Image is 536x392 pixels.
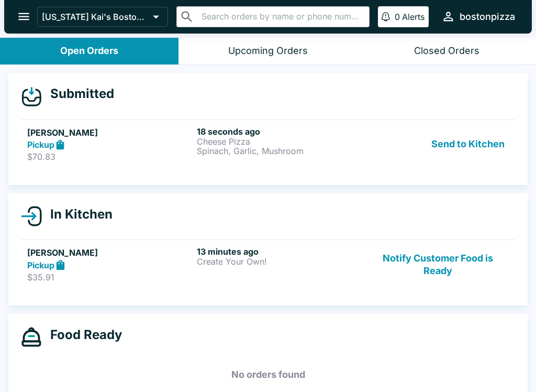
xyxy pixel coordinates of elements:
h6: 13 minutes ago [197,246,362,257]
h4: Food Ready [42,327,122,343]
button: bostonpizza [437,5,519,28]
p: Spinach, Garlic, Mushroom [197,146,362,156]
h5: [PERSON_NAME] [27,246,193,259]
h6: 18 seconds ago [197,126,362,137]
div: Closed Orders [414,45,479,57]
div: Upcoming Orders [228,45,308,57]
p: 0 [395,12,400,22]
h5: [PERSON_NAME] [27,126,193,139]
div: bostonpizza [460,10,515,23]
button: Notify Customer Food is Ready [367,246,509,282]
p: $35.91 [27,272,193,282]
button: open drawer [10,3,37,30]
input: Search orders by name or phone number [198,9,365,24]
p: Cheese Pizza [197,137,362,146]
button: Send to Kitchen [427,126,509,162]
a: [PERSON_NAME]Pickup$35.9113 minutes agoCreate Your Own!Notify Customer Food is Ready [21,239,515,289]
button: [US_STATE] Kai's Boston Pizza [37,7,168,27]
a: [PERSON_NAME]Pickup$70.8318 seconds agoCheese PizzaSpinach, Garlic, MushroomSend to Kitchen [21,119,515,169]
p: [US_STATE] Kai's Boston Pizza [42,12,149,22]
p: Create Your Own! [197,257,362,266]
p: Alerts [402,12,425,22]
div: Open Orders [60,45,118,57]
h4: Submitted [42,86,114,102]
strong: Pickup [27,139,54,150]
h4: In Kitchen [42,206,113,222]
strong: Pickup [27,260,54,270]
p: $70.83 [27,151,193,162]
